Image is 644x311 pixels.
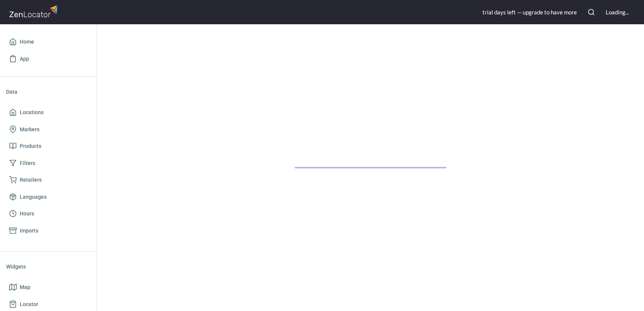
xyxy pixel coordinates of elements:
span: Home [20,37,34,47]
span: App [20,54,29,64]
img: zenlocator [9,3,60,19]
li: Data [6,83,91,101]
span: Locator [20,300,38,309]
span: Map [20,283,30,292]
a: Products [6,138,91,155]
a: Locations [6,104,91,121]
span: Products [20,141,41,151]
a: Retailers [6,171,91,188]
li: Widgets [6,258,91,276]
a: Hours [6,205,91,222]
span: Hours [20,209,34,218]
a: Map [6,279,91,296]
span: Retailers [20,175,42,185]
div: trial day s left — upgrade to have more [482,8,577,16]
span: Locations [20,108,44,117]
a: App [6,50,91,68]
div: Loading... [606,8,629,16]
a: Filters [6,155,91,172]
button: Search [583,4,600,20]
span: Languages [20,192,47,202]
a: Home [6,33,91,50]
a: Markers [6,121,91,138]
span: Imports [20,226,38,236]
span: Filters [20,159,35,168]
a: Imports [6,222,91,239]
a: Languages [6,188,91,206]
span: Markers [20,125,39,134]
